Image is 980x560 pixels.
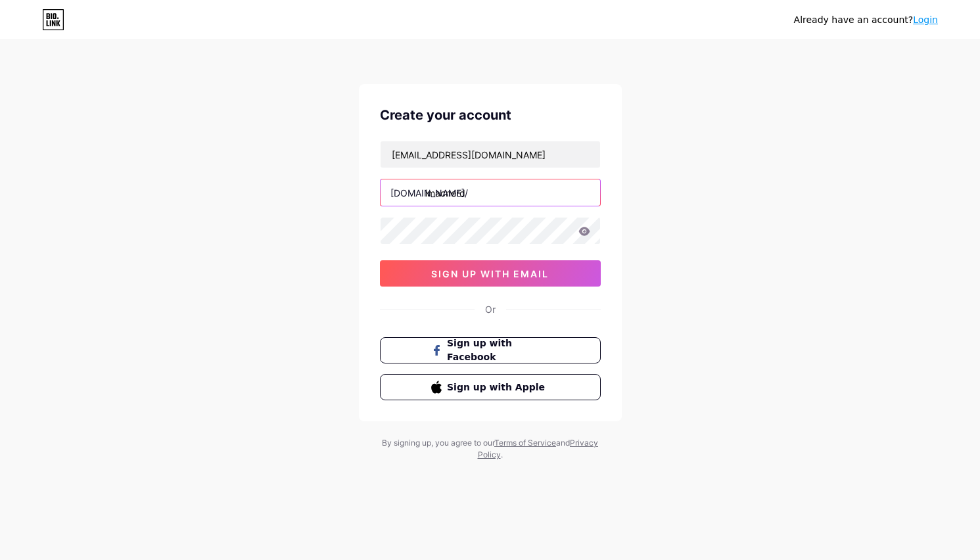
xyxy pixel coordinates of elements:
a: Terms of Service [494,438,556,448]
button: Sign up with Apple [380,374,601,400]
button: Sign up with Facebook [380,337,601,363]
div: By signing up, you agree to our and . [379,437,602,461]
span: Sign up with Facebook [447,337,549,364]
div: [DOMAIN_NAME]/ [390,186,468,200]
span: sign up with email [431,268,549,279]
button: sign up with email [380,260,601,287]
div: Already have an account? [794,13,938,27]
div: Or [485,302,496,316]
input: username [381,179,600,206]
span: Sign up with Apple [447,381,549,394]
div: Create your account [380,105,601,125]
a: Login [913,14,938,25]
input: Email [381,141,600,168]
